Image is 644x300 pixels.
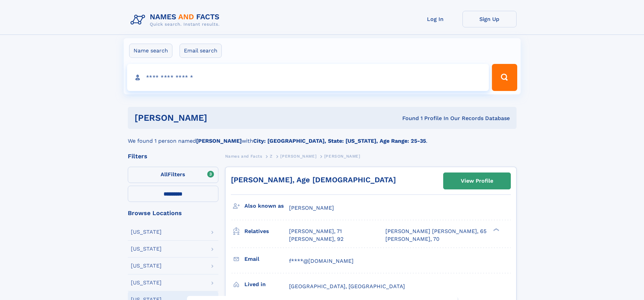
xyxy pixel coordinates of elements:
[444,173,510,189] a: View Profile
[131,246,162,252] div: [US_STATE]
[253,138,426,144] b: City: [GEOGRAPHIC_DATA], State: [US_STATE], Age Range: 25-35
[244,253,289,265] h3: Email
[385,235,439,243] a: [PERSON_NAME], 70
[244,200,289,212] h3: Also known as
[461,173,493,189] div: View Profile
[289,205,334,211] span: [PERSON_NAME]
[135,114,305,122] h1: [PERSON_NAME]
[127,64,489,91] input: search input
[462,11,517,27] a: Sign Up
[128,11,225,29] img: Logo Names and Facts
[492,64,517,91] button: Search Button
[324,154,360,159] span: [PERSON_NAME]
[131,229,162,235] div: [US_STATE]
[305,115,510,122] div: Found 1 Profile In Our Records Database
[408,11,462,27] a: Log In
[131,263,162,269] div: [US_STATE]
[131,280,162,285] div: [US_STATE]
[280,152,316,160] a: [PERSON_NAME]
[128,210,218,216] div: Browse Locations
[161,171,168,178] span: All
[385,228,486,235] a: [PERSON_NAME] [PERSON_NAME], 65
[128,167,218,183] label: Filters
[231,176,396,184] a: [PERSON_NAME], Age [DEMOGRAPHIC_DATA]
[280,154,316,159] span: [PERSON_NAME]
[289,228,342,235] a: [PERSON_NAME], 71
[128,129,517,145] div: We found 1 person named with .
[244,279,289,290] h3: Lived in
[270,152,273,160] a: Z
[289,283,405,290] span: [GEOGRAPHIC_DATA], [GEOGRAPHIC_DATA]
[196,138,242,144] b: [PERSON_NAME]
[128,153,218,159] div: Filters
[244,226,289,237] h3: Relatives
[270,154,273,159] span: Z
[129,44,172,58] label: Name search
[225,152,262,160] a: Names and Facts
[180,44,222,58] label: Email search
[492,228,500,232] div: ❯
[289,235,343,243] a: [PERSON_NAME], 92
